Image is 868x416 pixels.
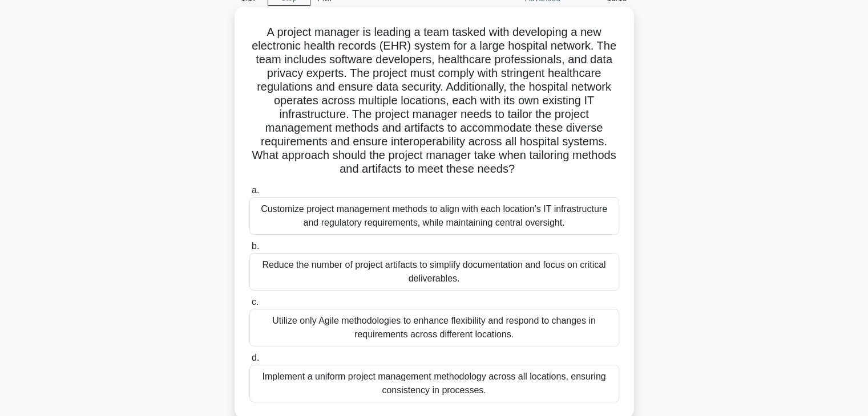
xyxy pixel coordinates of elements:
div: Utilize only Agile methodologies to enhance flexibility and respond to changes in requirements ac... [249,309,619,346]
div: Reduce the number of project artifacts to simplify documentation and focus on critical deliverables. [249,253,619,291]
span: b. [252,241,259,251]
span: a. [252,185,259,195]
span: d. [252,353,259,362]
div: Customize project management methods to align with each location’s IT infrastructure and regulato... [249,197,619,235]
h5: A project manager is leading a team tasked with developing a new electronic health records (EHR) ... [248,25,620,177]
div: Implement a uniform project management methodology across all locations, ensuring consistency in ... [249,365,619,402]
span: c. [252,297,259,307]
